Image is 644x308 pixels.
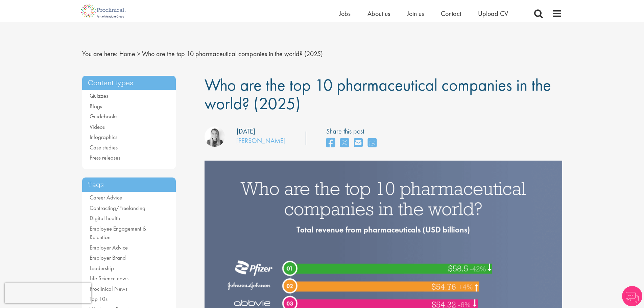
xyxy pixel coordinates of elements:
[90,113,117,120] a: Guidebooks
[368,136,377,150] a: share on whats app
[326,126,380,136] label: Share this post
[82,76,176,90] h3: Content types
[622,286,642,306] img: Chatbot
[354,136,363,150] a: share on email
[90,285,127,292] a: Proclinical News
[90,92,108,99] a: Quizzes
[441,9,461,18] a: Contact
[340,136,349,150] a: share on twitter
[367,9,390,18] a: About us
[137,49,140,58] span: >
[90,275,128,282] a: Life Science news
[339,9,351,18] a: Jobs
[90,295,108,303] a: Top 10s
[90,144,118,151] a: Case studies
[82,177,176,192] h3: Tags
[90,214,120,222] a: Digital health
[5,283,91,303] iframe: reCAPTCHA
[205,126,225,147] img: Hannah Burke
[90,225,146,241] a: Employee Engagement & Retention
[90,194,122,201] a: Career Advice
[142,49,323,58] span: Who are the top 10 pharmaceutical companies in the world? (2025)
[237,126,255,136] div: [DATE]
[205,74,551,114] span: Who are the top 10 pharmaceutical companies in the world? (2025)
[326,136,335,150] a: share on facebook
[407,9,424,18] a: Join us
[236,136,286,145] a: [PERSON_NAME]
[90,133,117,141] a: Infographics
[90,102,102,110] a: Blogs
[90,254,126,261] a: Employer Brand
[478,9,508,18] a: Upload CV
[119,49,135,58] a: breadcrumb link
[90,264,114,272] a: Leadership
[90,123,105,131] a: Videos
[82,49,118,58] span: You are here:
[90,154,120,161] a: Press releases
[90,204,145,212] a: Contracting/Freelancing
[90,244,128,251] a: Employer Advice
